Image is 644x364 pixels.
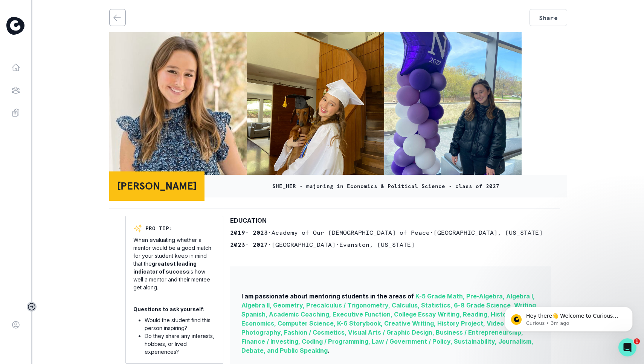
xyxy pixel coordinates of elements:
p: [PERSON_NAME] [117,178,197,194]
img: Profile Photo [384,32,522,179]
span: . [328,347,330,354]
li: Would the student find this person inspiring? [145,316,215,332]
b: 2023 - 2027 [230,241,268,248]
span: I am passionate about mentoring students in the areas of [241,292,414,300]
span: • Academy of Our [DEMOGRAPHIC_DATA] of Peace • [GEOGRAPHIC_DATA] , [US_STATE] [268,229,543,236]
img: Curious Cardinals Logo [6,17,24,35]
span: 1 [634,338,640,344]
iframe: Intercom live chat [618,338,636,356]
button: back [110,9,125,26]
button: Share [530,9,567,26]
img: Profile Photo [247,32,384,179]
b: greatest leading indicator of success [133,260,197,275]
iframe: Intercom notifications message [493,291,644,344]
p: EDUCATION [230,216,267,225]
p: SHE_HER • majoring in Economics & Political Science • class of 2027 [272,182,499,190]
b: 2019 - 2023 [230,229,268,236]
span: • [GEOGRAPHIC_DATA] • Evanston , [US_STATE] [268,241,415,248]
p: When evaluating whether a mentor would be a good match for your student keep in mind that the is ... [133,236,215,291]
button: Toggle sidebar [27,302,37,312]
p: Questions to ask yourself: [133,305,204,313]
p: PRO TIP: [145,225,172,232]
li: Do they share any interests, hobbies, or lived experiences? [145,332,215,356]
span: K-5 Grade Math, Pre-Algebra, Algebra I, Algebra II, Geometry, Precalculus / Trigonometry, Calculu... [241,292,538,354]
img: Profile Photo [109,32,247,179]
